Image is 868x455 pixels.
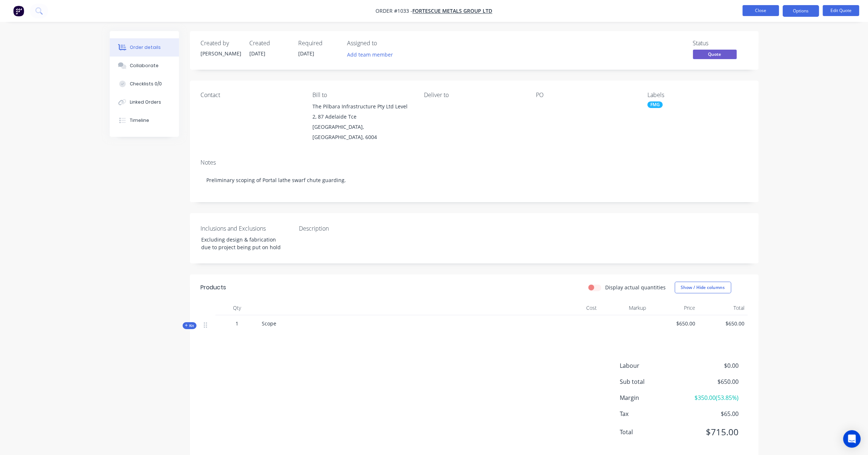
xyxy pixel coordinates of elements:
[201,169,748,191] div: Preliminary scoping of Portal lathe swarf chute guarding.
[299,40,339,47] div: Required
[693,50,737,61] button: Quote
[685,425,739,439] span: $715.00
[250,40,290,47] div: Created
[685,393,739,402] span: $350.00 ( 53.85 %)
[130,62,159,69] div: Collaborate
[424,92,524,99] div: Deliver to
[13,5,24,16] img: Factory
[652,320,696,327] span: $650.00
[110,111,179,130] button: Timeline
[347,40,420,47] div: Assigned to
[620,377,685,386] span: Sub total
[701,320,745,327] span: $650.00
[743,5,779,16] button: Close
[606,284,666,291] label: Display actual quantities
[312,92,412,99] div: Bill to
[130,117,149,124] div: Timeline
[236,320,239,327] span: 1
[183,322,196,329] div: Kit
[413,8,493,15] a: FORTESCUE METALS GROUP LTD
[262,320,277,327] span: Scope
[600,301,649,315] div: Markup
[347,50,397,59] button: Add team member
[647,101,663,108] div: FMG
[201,40,241,47] div: Created by
[698,301,748,315] div: Total
[693,40,748,47] div: Status
[675,282,731,293] button: Show / Hide columns
[110,93,179,111] button: Linked Orders
[783,5,819,17] button: Options
[195,234,287,252] div: Excluding design & fabrication due to project being put on hold
[647,92,747,99] div: Labels
[620,393,685,402] span: Margin
[620,409,685,418] span: Tax
[201,283,226,292] div: Products
[649,301,698,315] div: Price
[693,50,737,59] span: Quote
[201,92,301,99] div: Contact
[843,430,861,448] div: Open Intercom Messenger
[343,50,397,59] button: Add team member
[536,92,636,99] div: PO
[215,301,259,315] div: Qty
[685,361,739,370] span: $0.00
[312,122,412,142] div: [GEOGRAPHIC_DATA], [GEOGRAPHIC_DATA], 6004
[185,323,194,328] span: Kit
[620,361,685,370] span: Labour
[685,377,739,386] span: $650.00
[685,409,739,418] span: $65.00
[250,50,266,57] span: [DATE]
[620,428,685,436] span: Total
[110,75,179,93] button: Checklists 0/0
[312,101,412,122] div: The Pilbara Infrastructure Pty Ltd Level 2, 87 Adelaide Tce
[299,50,315,57] span: [DATE]
[110,57,179,75] button: Collaborate
[299,224,390,233] label: Description
[376,8,413,15] span: Order #1033 -
[201,50,241,57] div: [PERSON_NAME]
[312,101,412,142] div: The Pilbara Infrastructure Pty Ltd Level 2, 87 Adelaide Tce[GEOGRAPHIC_DATA], [GEOGRAPHIC_DATA], ...
[110,38,179,57] button: Order details
[130,44,161,51] div: Order details
[823,5,859,16] button: Edit Quote
[130,81,162,87] div: Checklists 0/0
[130,99,161,105] div: Linked Orders
[201,224,292,233] label: Inclusions and Exclusions
[201,159,748,166] div: Notes
[551,301,600,315] div: Cost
